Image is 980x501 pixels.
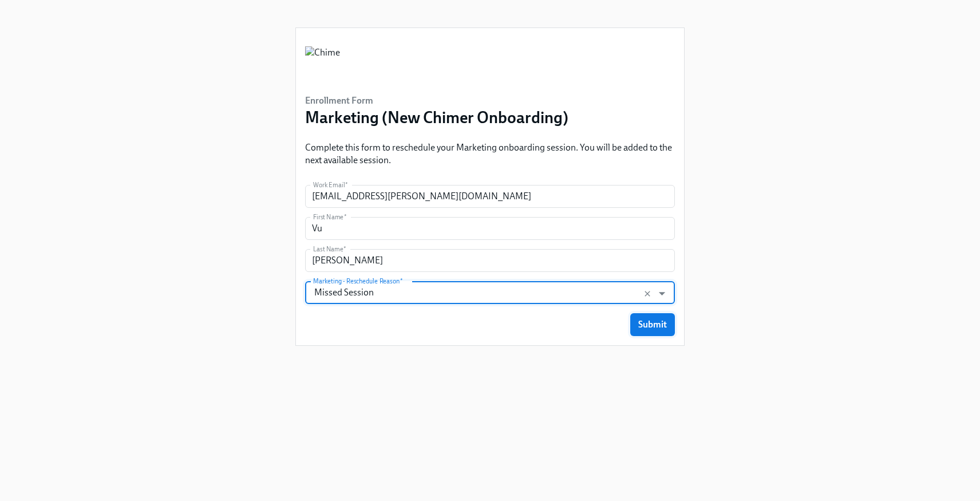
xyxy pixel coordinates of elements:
h3: Marketing (New Chimer Onboarding) [305,107,568,128]
p: Complete this form to reschedule your Marketing onboarding session. You will be added to the next... [305,141,675,167]
button: Clear [641,287,654,301]
img: Chime [305,46,340,81]
h6: Enrollment Form [305,94,568,107]
button: Open [653,285,671,302]
span: Submit [638,319,667,330]
button: Submit [630,313,675,336]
